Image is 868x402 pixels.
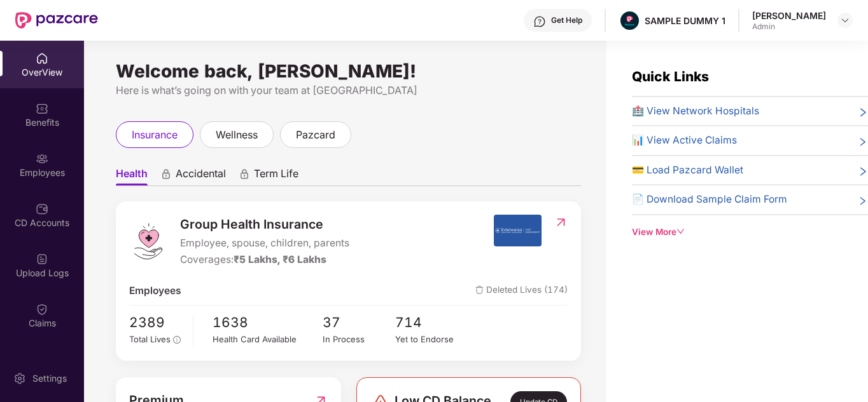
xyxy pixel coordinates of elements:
[213,312,322,333] span: 1638
[173,336,181,344] span: info-circle
[296,127,335,143] span: pazcard
[858,194,868,207] span: right
[858,106,868,119] span: right
[254,167,298,185] span: Term Life
[554,216,568,229] img: RedirectIcon
[36,253,48,265] img: svg+xml;base64,PHN2ZyBpZD0iVXBsb2FkX0xvZ3MiIGRhdGEtbmFtZT0iVXBsb2FkIExvZ3MiIHhtbG5zPSJodHRwOi8vd3...
[36,353,48,366] img: svg+xml;base64,PHN2ZyBpZD0iQ2xhaW0iIHhtbG5zPSJodHRwOi8vd3d3LnczLm9yZy8yMDAwL3N2ZyIgd2lkdGg9IjIwIi...
[323,312,396,333] span: 37
[129,283,181,298] span: Employees
[116,66,581,76] div: Welcome back, [PERSON_NAME]!
[632,192,787,207] span: 📄 Download Sample Claim Form
[551,15,582,25] div: Get Help
[475,283,568,298] span: Deleted Lives (174)
[858,135,868,148] span: right
[323,333,396,346] div: In Process
[216,127,258,143] span: wellness
[752,22,826,32] div: Admin
[180,215,349,234] span: Group Health Insurance
[632,69,709,84] span: Quick Links
[160,168,172,180] div: animation
[395,333,468,346] div: Yet to Endorse
[645,15,725,27] div: SAMPLE DUMMY 1
[116,167,148,185] span: Health
[840,15,850,25] img: svg+xml;base64,PHN2ZyBpZD0iRHJvcGRvd24tMzJ4MzIiIHhtbG5zPSJodHRwOi8vd3d3LnczLm9yZy8yMDAwL3N2ZyIgd2...
[395,312,468,333] span: 714
[180,252,349,267] div: Coverages:
[129,312,184,333] span: 2389
[116,83,581,98] div: Here is what’s going on with your team at [GEOGRAPHIC_DATA]
[632,104,759,119] span: 🏥 View Network Hospitals
[176,167,226,185] span: Accidental
[180,236,349,251] span: Employee, spouse, children, parents
[632,163,743,178] span: 💳 Load Pazcard Wallet
[533,15,546,28] img: svg+xml;base64,PHN2ZyBpZD0iSGVscC0zMngzMiIgeG1sbnM9Imh0dHA6Ly93d3cudzMub3JnLzIwMDAvc3ZnIiB3aWR0aD...
[15,12,98,29] img: New Pazcare Logo
[36,303,48,316] img: svg+xml;base64,PHN2ZyBpZD0iQ2xhaW0iIHhtbG5zPSJodHRwOi8vd3d3LnczLm9yZy8yMDAwL3N2ZyIgd2lkdGg9IjIwIi...
[132,127,178,143] span: insurance
[36,102,48,115] img: svg+xml;base64,PHN2ZyBpZD0iQmVuZWZpdHMiIHhtbG5zPSJodHRwOi8vd3d3LnczLm9yZy8yMDAwL3N2ZyIgd2lkdGg9Ij...
[475,286,484,294] img: deleteIcon
[632,225,868,239] div: View More
[29,372,71,385] div: Settings
[36,52,48,65] img: svg+xml;base64,PHN2ZyBpZD0iSG9tZSIgeG1sbnM9Imh0dHA6Ly93d3cudzMub3JnLzIwMDAvc3ZnIiB3aWR0aD0iMjAiIG...
[234,253,326,265] span: ₹5 Lakhs, ₹6 Lakhs
[858,165,868,178] span: right
[36,203,48,215] img: svg+xml;base64,PHN2ZyBpZD0iQ0RfQWNjb3VudHMiIGRhdGEtbmFtZT0iQ0QgQWNjb3VudHMiIHhtbG5zPSJodHRwOi8vd3...
[129,334,171,344] span: Total Lives
[752,10,826,22] div: [PERSON_NAME]
[494,215,542,246] img: insurerIcon
[239,168,250,180] div: animation
[129,222,167,260] img: logo
[632,133,737,148] span: 📊 View Active Claims
[13,372,26,385] img: svg+xml;base64,PHN2ZyBpZD0iU2V0dGluZy0yMHgyMCIgeG1sbnM9Imh0dHA6Ly93d3cudzMub3JnLzIwMDAvc3ZnIiB3aW...
[676,227,685,236] span: down
[213,333,322,346] div: Health Card Available
[36,152,48,165] img: svg+xml;base64,PHN2ZyBpZD0iRW1wbG95ZWVzIiB4bWxucz0iaHR0cDovL3d3dy53My5vcmcvMjAwMC9zdmciIHdpZHRoPS...
[620,11,639,30] img: Pazcare_Alternative_logo-01-01.png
